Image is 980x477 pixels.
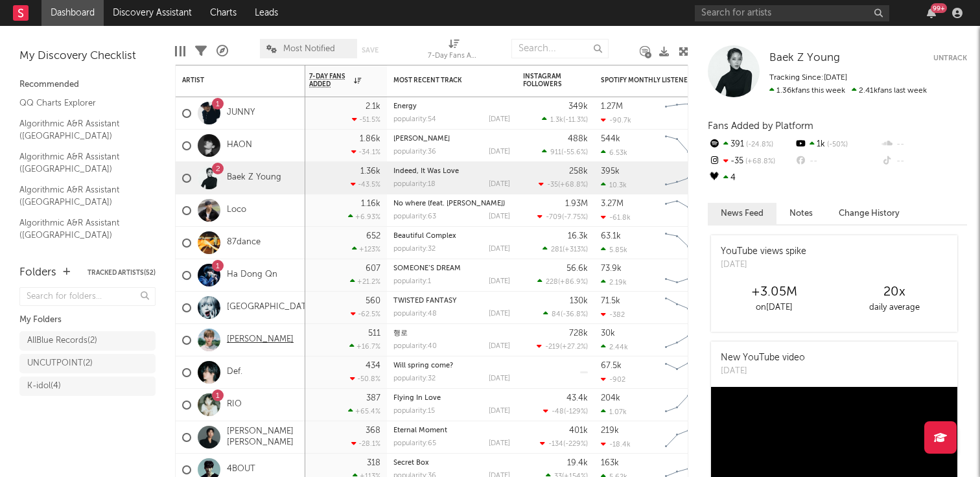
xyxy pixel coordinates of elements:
div: popularity: 36 [393,148,436,156]
a: Beautiful Complex [393,233,456,240]
div: 30k [601,329,615,338]
div: 1.86k [360,135,380,143]
div: -61.8k [601,213,631,222]
div: [DATE] [489,116,510,123]
div: [DATE] [489,343,510,350]
div: 67.5k [601,362,622,370]
button: Change History [826,203,913,224]
a: Baek Z Young [769,52,840,65]
span: +68.8 % [560,181,586,189]
a: TWISTED FANTASY [393,297,456,305]
div: -28.1 % [351,439,380,448]
div: on [DATE] [714,300,834,316]
div: -- [794,153,880,170]
span: 281 [551,246,563,253]
div: ( ) [542,245,588,253]
span: -36.8 % [563,311,586,318]
div: 71.5k [601,297,620,305]
div: popularity: 54 [393,116,436,123]
div: 1.27M [601,102,623,111]
div: 7-Day Fans Added (7-Day Fans Added) [428,49,480,64]
div: +6.93 % [348,213,380,221]
div: 20 x [834,285,954,300]
a: Baek Z Young [227,172,281,183]
span: -7.75 % [564,214,586,221]
span: -35 [547,181,558,189]
div: 652 [366,232,380,240]
div: No where (feat. Feby Putri) [393,200,510,207]
button: Tracked Artists(52) [87,270,156,276]
span: -229 % [565,441,586,448]
svg: Chart title [659,421,717,454]
div: 4 [708,170,794,187]
span: +27.2 % [562,343,586,351]
div: New YouTube video [721,351,805,365]
div: 1k [794,136,880,153]
svg: Chart title [659,259,717,292]
div: -43.5 % [351,180,380,189]
a: [GEOGRAPHIC_DATA] [227,302,314,313]
svg: Chart title [659,324,717,356]
div: 387 [366,394,380,402]
span: 911 [550,149,561,156]
div: Folders [19,265,56,281]
div: 2.44k [601,343,628,351]
div: +21.2 % [350,277,380,286]
div: popularity: 32 [393,246,436,253]
a: 87dance [227,237,261,248]
div: 1.93M [565,200,588,208]
svg: Chart title [659,356,717,389]
div: [DATE] [489,375,510,382]
div: -902 [601,375,625,384]
span: -50 % [825,141,848,148]
a: [PERSON_NAME] [PERSON_NAME] [227,426,299,448]
a: Algorithmic A&R Assistant ([GEOGRAPHIC_DATA]) [19,117,143,143]
div: 544k [601,135,620,143]
div: 391 [708,136,794,153]
div: Secret Box [393,460,510,467]
span: +68.8 % [743,158,775,165]
div: Recommended [19,77,156,93]
span: 1.36k fans this week [769,87,845,95]
div: UNCUTPOINT ( 2 ) [27,356,93,371]
span: 228 [546,279,558,286]
div: 318 [367,459,380,467]
div: 10.3k [601,181,627,189]
div: 2.19k [601,278,627,286]
div: 1.07k [601,408,627,416]
div: daily average [834,300,954,316]
a: SOMEONE’S DREAM [393,265,461,272]
div: Spotify Monthly Listeners [601,76,698,84]
div: popularity: 65 [393,440,436,447]
div: 7-Day Fans Added (7-Day Fans Added) [428,32,480,70]
div: ( ) [540,439,588,448]
input: Search... [511,39,609,58]
div: ( ) [537,342,588,351]
div: [DATE] [489,246,510,253]
div: My Folders [19,312,156,328]
a: K-idol(4) [19,377,156,396]
a: No where (feat. [PERSON_NAME]) [393,200,505,207]
div: [DATE] [489,310,510,318]
a: 행로 [393,330,408,337]
div: [DATE] [489,213,510,220]
div: ( ) [542,115,588,124]
div: 6.53k [601,148,627,157]
a: Eternal Moment [393,427,447,434]
div: 395k [601,167,620,176]
div: Eternal Moment [393,427,510,434]
span: 1.3k [550,117,563,124]
a: HAON [227,140,252,151]
div: AllBlue Records ( 2 ) [27,333,97,349]
div: ( ) [543,407,588,415]
a: RIO [227,399,242,410]
span: -48 [552,408,564,415]
div: +3.05M [714,285,834,300]
div: 3.27M [601,200,624,208]
span: -55.6 % [563,149,586,156]
div: Indeed, It Was Love [393,168,510,175]
svg: Chart title [659,97,717,130]
span: -11.3 % [565,117,586,124]
span: -219 [545,343,560,351]
div: -51.5 % [352,115,380,124]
